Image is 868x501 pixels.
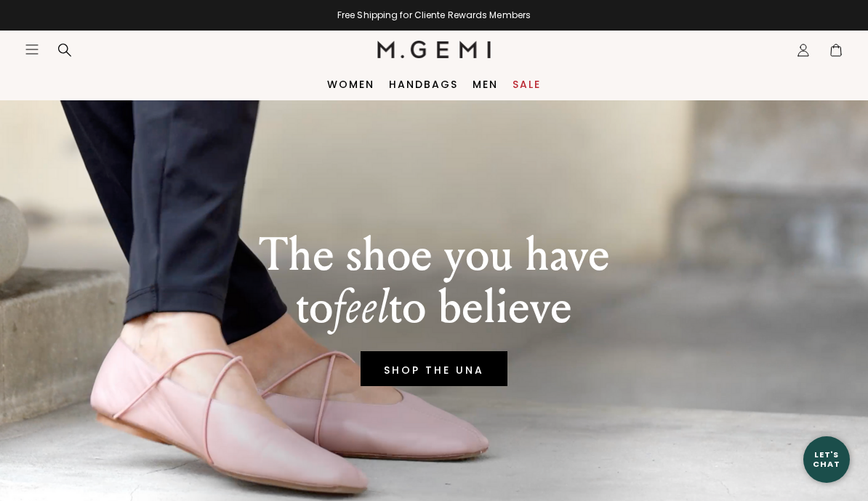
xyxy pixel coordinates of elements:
a: Women [327,79,374,90]
a: SHOP THE UNA [361,351,507,386]
a: Sale [513,79,541,90]
em: feel [333,279,389,335]
a: Handbags [389,79,458,90]
p: to to believe [259,281,610,334]
div: Let's Chat [803,450,850,468]
button: Open site menu [25,42,39,57]
img: M.Gemi [377,41,491,58]
a: Men [473,79,498,90]
p: The shoe you have [259,229,610,281]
